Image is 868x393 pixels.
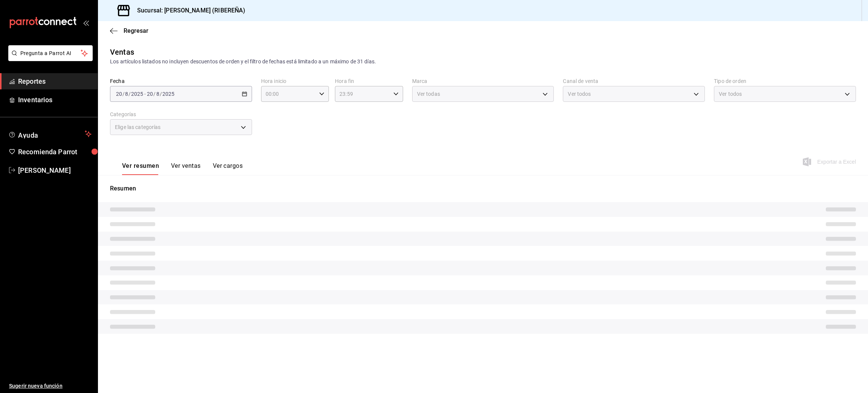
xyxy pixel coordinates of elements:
[18,165,92,175] span: [PERSON_NAME]
[213,162,243,175] button: Ver cargos
[714,78,856,84] label: Tipo de orden
[160,91,162,97] span: /
[131,6,245,15] h3: Sucursal: [PERSON_NAME] (RIBEREÑA)
[261,78,329,84] label: Hora inicio
[18,76,92,86] span: Reportes
[153,91,156,97] span: /
[9,382,92,390] span: Sugerir nueva función
[110,27,148,34] button: Regresar
[18,147,92,157] span: Recomienda Parrot
[83,20,89,26] button: open_drawer_menu
[124,27,148,34] span: Regresar
[122,91,125,97] span: /
[719,90,742,98] span: Ver todos
[110,78,252,84] label: Fecha
[110,184,856,193] p: Resumen
[156,91,160,97] input: --
[110,112,252,117] label: Categorías
[412,78,554,84] label: Marca
[122,162,159,175] button: Ver resumen
[18,95,92,105] span: Inventarios
[144,91,146,97] span: -
[162,91,175,97] input: ----
[335,78,403,84] label: Hora fin
[147,91,153,97] input: --
[5,55,93,63] a: Pregunta a Parrot AI
[122,162,243,175] div: navigation tabs
[115,123,161,131] span: Elige las categorías
[20,49,81,57] span: Pregunta a Parrot AI
[563,78,705,84] label: Canal de venta
[116,91,122,97] input: --
[128,91,131,97] span: /
[8,45,93,61] button: Pregunta a Parrot AI
[171,162,201,175] button: Ver ventas
[131,91,144,97] input: ----
[110,58,856,66] div: Los artículos listados no incluyen descuentos de orden y el filtro de fechas está limitado a un m...
[110,46,134,58] div: Ventas
[568,90,591,98] span: Ver todos
[18,129,82,138] span: Ayuda
[125,91,128,97] input: --
[417,90,440,98] span: Ver todas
